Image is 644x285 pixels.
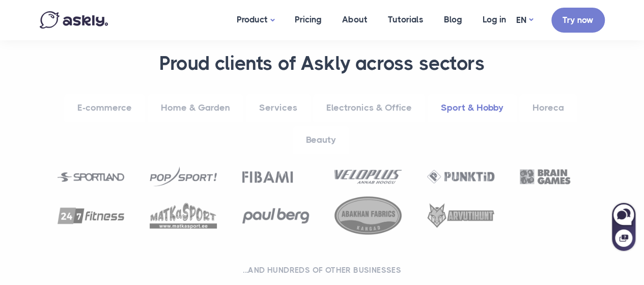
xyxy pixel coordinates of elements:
img: Veloplus [334,170,402,184]
img: Askly [40,11,108,29]
img: Punktid [427,170,494,184]
img: 24/7 Fitness [58,208,125,224]
a: Beauty [293,126,349,154]
img: Fibami [242,171,293,183]
a: Electronics & Office [313,94,425,122]
a: Horeca [519,94,577,122]
iframe: Askly chat [611,201,636,252]
a: Sport & Hobby [428,94,517,122]
h2: ...and hundreds of other businesses [52,265,592,275]
a: Home & Garden [148,94,243,122]
h3: Proud clients of Askly across sectors [52,51,592,76]
img: Matkaspot [150,203,217,228]
img: PopSport [150,166,217,186]
img: Brain games [520,169,570,184]
a: E-commerce [64,94,145,122]
img: Arvutihunt [427,203,494,228]
img: Abakhan [334,196,402,235]
img: PaulBerg [242,208,310,224]
a: Services [246,94,311,122]
a: Try now [551,8,605,33]
a: EN [516,13,533,28]
img: Sportland [58,172,125,181]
